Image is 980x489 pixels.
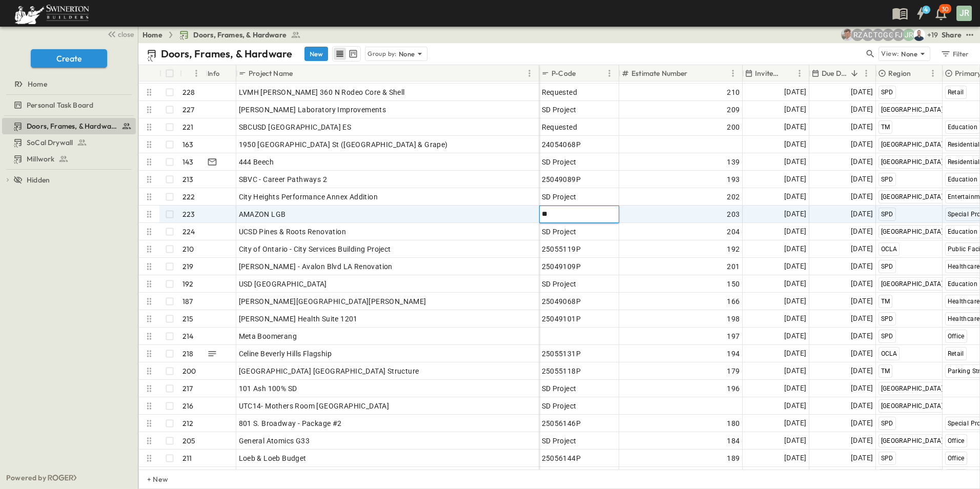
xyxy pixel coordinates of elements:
span: 25055118P [542,366,581,376]
span: SD Project [542,383,577,394]
span: [DATE] [784,104,806,115]
div: Millworktest [2,151,136,167]
span: SPD [881,420,893,427]
span: [DATE] [784,86,806,98]
p: 200 [182,366,196,376]
span: 193 [727,174,740,185]
span: 25049089P [542,174,581,185]
span: SD Project [542,401,577,411]
span: 209 [727,105,740,115]
span: 202 [727,192,740,202]
button: Sort [184,68,195,79]
p: + New [147,474,153,484]
div: Gerrad Gerber (gerrad.gerber@swinerton.com) [882,29,894,41]
span: Home [28,79,47,89]
span: [DATE] [784,313,806,324]
div: Francisco J. Sanchez (frsanchez@swinerton.com) [892,29,905,41]
span: 801 S. Broadway - Package #2 [239,418,342,429]
span: Meta Boomerang [239,331,297,341]
span: SD Project [542,105,577,115]
span: LVMH [PERSON_NAME] 360 N Rodeo Core & Shell [239,87,405,97]
button: Filter [936,47,972,61]
span: AMAZON LGB [239,209,286,219]
span: 196 [727,383,740,394]
span: USD [GEOGRAPHIC_DATA] [239,279,327,289]
span: SPD [881,176,893,183]
div: Info [208,59,220,88]
span: [DATE] [851,156,873,168]
span: [DATE] [784,226,806,237]
span: SD Project [542,436,577,446]
span: [DATE] [851,138,873,150]
p: 212 [182,418,194,429]
span: Residential [948,141,980,148]
button: Sort [295,68,306,79]
span: 25049101P [542,314,581,324]
span: Celine Beverly Hills Flagship [239,349,332,359]
span: [PERSON_NAME] Laboratory Improvements [239,105,386,115]
span: [DATE] [784,173,806,185]
span: SPD [881,263,893,270]
img: Brandon Norcutt (brandon.norcutt@swinerton.com) [913,29,925,41]
span: 25055119P [542,244,581,254]
span: [GEOGRAPHIC_DATA] [GEOGRAPHIC_DATA] Structure [239,366,419,376]
span: [DATE] [851,226,873,237]
span: Education [948,176,978,183]
span: 1950 [GEOGRAPHIC_DATA] St ([GEOGRAPHIC_DATA] & Grape) [239,139,448,150]
span: SD Project [542,157,577,167]
span: 180 [727,418,740,429]
p: 223 [182,209,195,219]
nav: breadcrumbs [142,30,307,40]
button: 4 [910,4,931,23]
span: City of Ontario - City Services Building Project [239,244,391,254]
span: 25056146P [542,418,581,429]
div: Robert Zeilinger (robert.zeilinger@swinerton.com) [851,29,864,41]
span: Healthcare [948,315,980,322]
span: [DATE] [784,417,806,429]
p: None [399,49,415,59]
a: Doors, Frames, & Hardware [2,119,134,133]
p: Due Date [822,68,847,78]
span: SBCUSD [GEOGRAPHIC_DATA] ES [239,122,352,132]
a: Millwork [2,152,134,166]
span: 197 [727,331,740,341]
p: 221 [182,122,194,132]
span: [DATE] [851,330,873,342]
p: Project Name [249,68,293,78]
span: [DATE] [784,400,806,412]
span: Doors, Frames, & Hardware [27,121,117,131]
span: Healthcare [948,263,980,270]
span: [DATE] [784,365,806,377]
span: [DATE] [851,278,873,290]
span: [PERSON_NAME][GEOGRAPHIC_DATA][PERSON_NAME] [239,296,426,307]
span: [DATE] [784,330,806,342]
span: 201 [727,261,740,272]
span: Requested [542,87,578,97]
button: Sort [578,68,589,79]
a: SoCal Drywall [2,135,134,150]
span: OCLA [881,350,897,357]
span: close [118,29,134,39]
span: [DATE] [784,208,806,220]
div: SoCal Drywalltest [2,134,136,151]
p: 224 [182,227,195,237]
div: # [180,65,206,81]
span: [GEOGRAPHIC_DATA] [881,158,944,166]
span: [DATE] [784,260,806,272]
button: New [304,47,328,61]
span: SD Project [542,227,577,237]
span: [DATE] [851,295,873,307]
span: 184 [727,436,740,446]
p: 163 [182,139,194,150]
div: Info [206,65,236,81]
div: Travis Osterloh (travis.osterloh@swinerton.com) [872,29,884,41]
span: SBVC - Career Pathways 2 [239,174,328,185]
span: Office [948,437,965,444]
span: [DATE] [851,243,873,255]
span: UCSD Pines & Roots Renovation [239,227,346,237]
span: [DATE] [851,382,873,394]
button: Menu [523,67,536,79]
span: SPD [881,89,893,96]
span: [DATE] [851,86,873,98]
div: Doors, Frames, & Hardwaretest [2,118,136,134]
